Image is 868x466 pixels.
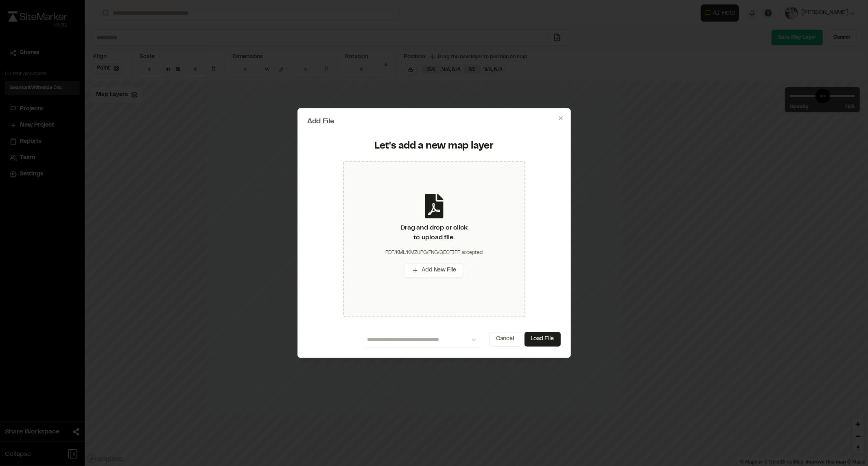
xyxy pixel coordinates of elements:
[490,332,521,347] button: Cancel
[525,332,561,347] button: Load File
[343,161,525,317] div: Drag and drop or clickto upload file.PDF/KML/KMZ/JPG/PNG/GEOTIFF acceptedAdd New File
[405,263,463,278] button: Add New File
[308,118,561,125] h2: Add File
[313,140,556,153] div: Let's add a new map layer
[400,223,467,243] div: Drag and drop or click to upload file.
[385,249,482,257] div: PDF/KML/KMZ/JPG/PNG/GEOTIFF accepted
